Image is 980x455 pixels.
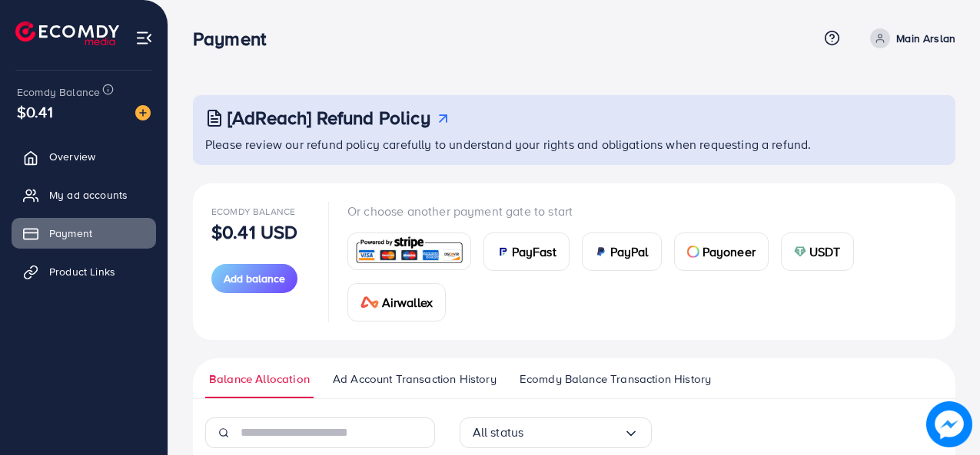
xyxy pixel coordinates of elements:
img: card [360,296,379,308]
p: Main Arslan [896,29,955,48]
span: Overview [49,149,95,164]
img: card [497,246,509,258]
a: card [347,232,471,270]
p: Or choose another payment gate to start [347,202,937,220]
span: Ecomdy Balance [17,84,100,100]
img: card [687,246,699,258]
span: PayFast [512,242,556,261]
a: cardAirwallex [347,283,446,321]
span: Payment [49,226,92,241]
a: My ad accounts [12,180,156,210]
span: $0.41 [17,101,53,123]
a: Main Arslan [864,28,955,48]
span: Balance Allocation [209,371,310,387]
img: image [928,403,971,446]
a: Product Links [12,256,156,287]
a: cardPayFast [483,232,570,271]
p: Please review our refund policy carefully to understand your rights and obligations when requesti... [205,135,946,153]
img: menu [135,29,153,47]
a: cardPayoneer [674,232,769,271]
span: Add balance [224,271,285,286]
img: logo [15,21,119,45]
a: Overview [12,141,156,172]
span: Ecomdy Balance [211,205,295,218]
p: $0.41 USD [211,223,297,241]
input: Search for option [523,420,623,444]
div: Search for option [460,417,652,448]
span: Payoneer [703,242,756,261]
img: image [135,105,151,120]
span: My ad accounts [49,187,128,203]
a: Payment [12,218,156,249]
span: PayPal [610,242,649,261]
img: card [353,235,466,268]
span: Airwallex [382,293,433,312]
img: card [595,246,607,258]
span: Ecomdy Balance Transaction History [520,371,711,387]
button: Add balance [211,264,297,293]
a: cardPayPal [582,232,662,271]
a: cardUSDT [781,232,854,271]
h3: Payment [193,28,278,50]
span: Ad Account Transaction History [333,371,497,387]
span: All status [473,420,524,444]
span: USDT [809,242,841,261]
h3: [AdReach] Refund Policy [228,107,430,129]
img: card [794,246,806,258]
span: Product Links [49,264,115,279]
